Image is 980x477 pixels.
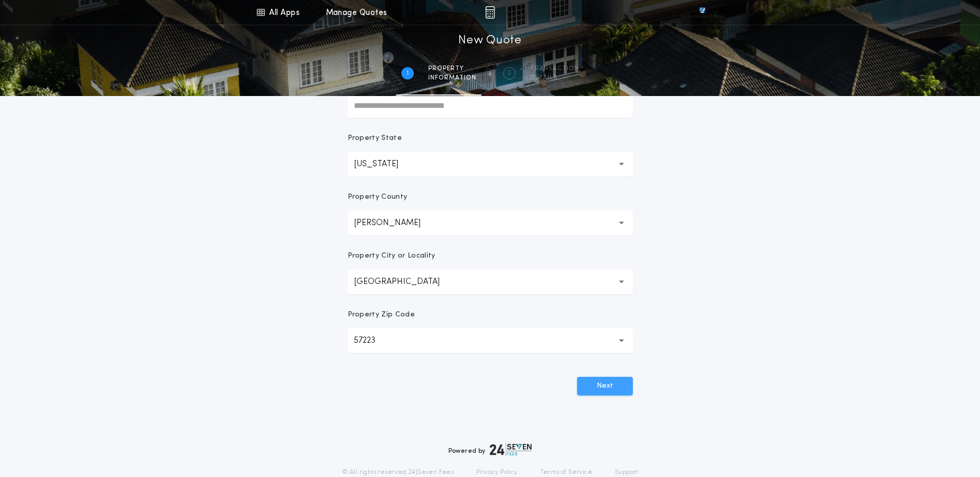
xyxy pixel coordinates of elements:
[428,65,476,73] span: Property
[354,158,415,170] p: [US_STATE]
[342,468,454,476] p: © All rights reserved. 24|Seven Fees
[348,269,633,294] button: [GEOGRAPHIC_DATA]
[354,217,437,229] p: [PERSON_NAME]
[615,468,638,476] a: Support
[348,133,402,144] p: Property State
[476,468,518,476] a: Privacy Policy
[530,65,579,73] span: Transaction
[507,69,511,77] h2: 2
[348,192,408,202] p: Property County
[348,310,415,320] p: Property Zip Code
[540,468,592,476] a: Terms of Service
[348,251,435,261] p: Property City or Locality
[348,328,633,353] button: 57223
[348,211,633,235] button: [PERSON_NAME]
[490,443,532,456] img: logo
[354,276,456,288] p: [GEOGRAPHIC_DATA]
[577,377,633,395] button: Next
[348,152,633,177] button: [US_STATE]
[448,443,532,456] div: Powered by
[530,74,579,82] span: details
[407,69,409,77] h2: 1
[485,6,495,19] img: img
[458,33,521,49] h1: New Quote
[354,335,392,347] p: 57223
[428,74,476,82] span: information
[680,7,724,18] img: vs-icon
